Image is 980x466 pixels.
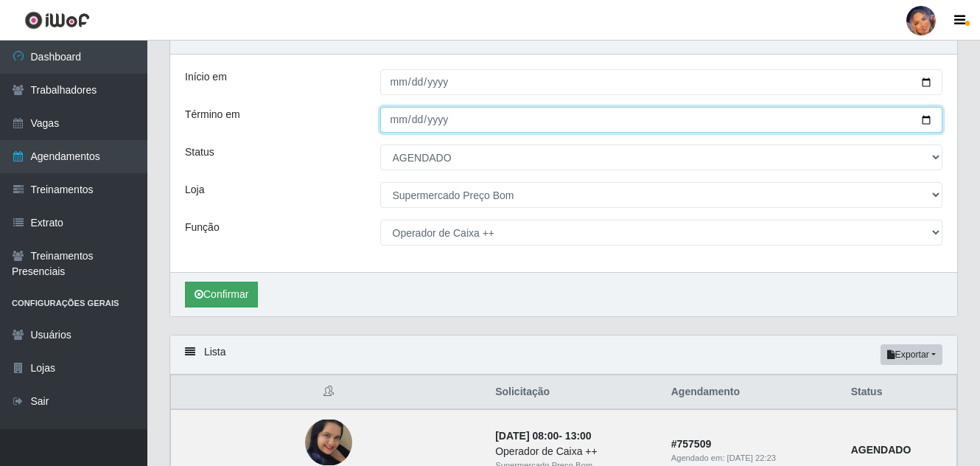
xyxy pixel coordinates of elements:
img: CoreUI Logo [24,11,90,29]
img: Shirlayne Venâncio dos Santos [305,420,352,465]
th: Solicitação [486,375,662,410]
time: 13:00 [565,430,592,442]
input: 00/00/0000 [380,69,943,95]
label: Início em [185,69,227,85]
button: Confirmar [185,282,258,307]
input: 00/00/0000 [380,107,943,133]
button: Exportar [881,344,942,365]
div: Lista [170,335,957,375]
th: Status [842,375,957,410]
strong: - [495,430,591,442]
label: Loja [185,182,204,198]
strong: AGENDADO [851,444,911,456]
time: [DATE] 08:00 [495,430,559,442]
label: Término em [185,107,240,122]
div: Agendado em: [671,452,833,465]
label: Status [185,145,214,160]
strong: # 757509 [671,438,712,450]
label: Função [185,220,220,235]
th: Agendamento [662,375,842,410]
time: [DATE] 22:23 [727,453,776,462]
div: Operador de Caixa ++ [495,444,654,459]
